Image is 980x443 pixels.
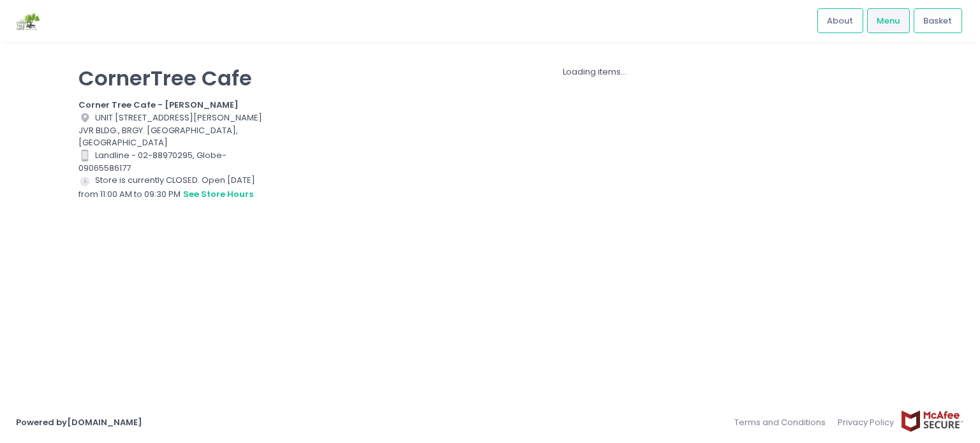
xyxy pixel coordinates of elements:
[867,8,910,33] a: Menu
[78,66,272,91] p: CornerTree Cafe
[900,410,964,432] img: mcafee-secure
[78,174,272,201] div: Store is currently CLOSED. Open [DATE] from 11:00 AM to 09:30 PM
[734,410,832,435] a: Terms and Conditions
[832,410,901,435] a: Privacy Policy
[182,187,254,201] button: see store hours
[78,149,272,175] div: Landline - 02-88970295, Globe-09065586177
[16,416,142,428] a: Powered by[DOMAIN_NAME]
[877,15,900,27] span: Menu
[827,15,853,27] span: About
[288,66,902,78] div: Loading items...
[817,8,863,33] a: About
[16,10,40,32] img: logo
[923,15,952,27] span: Basket
[78,99,239,111] b: Corner Tree Cafe - [PERSON_NAME]
[78,112,272,149] div: UNIT [STREET_ADDRESS][PERSON_NAME] JVR BLDG., BRGY. [GEOGRAPHIC_DATA], [GEOGRAPHIC_DATA]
